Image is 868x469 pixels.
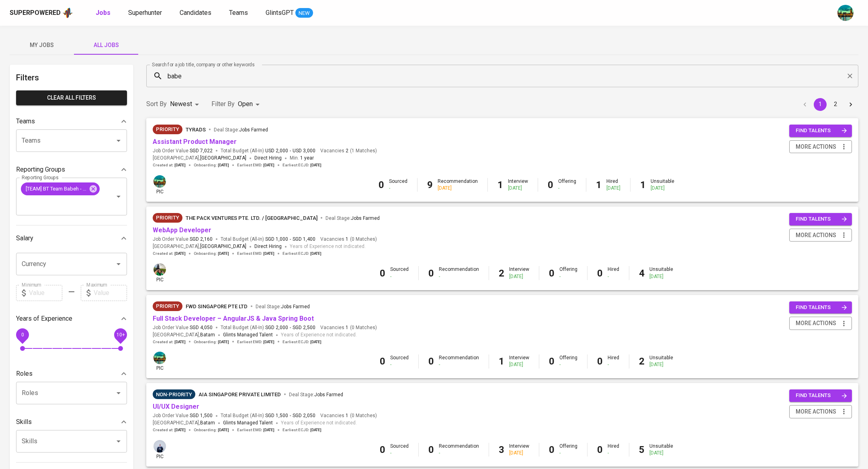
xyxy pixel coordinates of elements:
[153,439,167,460] div: pic
[796,318,836,328] span: more actions
[649,443,673,457] div: Unsuitable
[174,339,186,345] span: [DATE]
[153,162,186,168] span: Created at :
[238,100,253,108] span: Open
[16,314,72,324] p: Years of Experience
[113,387,124,399] button: Open
[16,414,127,430] div: Skills
[310,339,321,345] span: [DATE]
[265,324,288,331] span: SGD 2,000
[314,392,343,397] span: Jobs Farmed
[597,444,603,455] b: 0
[263,339,274,345] span: [DATE]
[295,9,313,17] span: NEW
[608,354,619,368] div: Hired
[190,324,213,331] span: SGD 4,050
[789,229,852,242] button: more actions
[237,427,274,433] span: Earliest EMD :
[153,419,215,427] span: [GEOGRAPHIC_DATA] ,
[509,266,529,280] div: Interview
[281,419,357,427] span: Years of Experience not indicated.
[549,356,555,367] b: 0
[254,244,282,249] span: Direct Hiring
[608,443,619,457] div: Hired
[16,233,33,243] p: Salary
[254,155,282,161] span: Direct Hiring
[229,9,248,16] span: Teams
[380,444,385,455] b: 0
[428,268,434,279] b: 0
[190,236,213,243] span: SGD 2,160
[789,125,852,137] button: find talents
[597,268,603,279] b: 0
[649,273,673,280] div: [DATE]
[180,9,211,16] span: Candidates
[16,90,127,105] button: Clear All filters
[218,427,229,433] span: [DATE]
[146,99,167,109] p: Sort By
[499,356,504,367] b: 1
[199,391,281,397] span: AIA Singapore Private Limited
[153,226,211,234] a: WebApp Developer
[293,324,315,331] span: SGD 2,500
[221,236,315,243] span: Total Budget (All-In)
[116,332,125,337] span: 10+
[814,98,827,111] button: page 1
[789,140,852,154] button: more actions
[293,412,315,419] span: SGD 2,050
[390,450,409,457] div: -
[281,304,310,309] span: Jobs Farmed
[16,71,127,84] h6: Filters
[256,304,310,309] span: Deal Stage :
[180,8,213,18] a: Candidates
[128,8,164,18] a: Superhunter
[548,179,553,190] b: 0
[608,361,619,368] div: -
[310,427,321,433] span: [DATE]
[293,147,315,154] span: USD 3,000
[190,412,213,419] span: SGD 1,500
[153,125,182,133] span: Priority
[380,356,385,367] b: 0
[16,311,127,327] div: Years of Experience
[263,427,274,433] span: [DATE]
[154,263,166,276] img: eva@glints.com
[170,99,192,109] p: Newest
[649,361,673,368] div: [DATE]
[390,361,409,368] div: -
[559,273,577,280] div: -
[153,174,167,195] div: pic
[200,243,246,251] span: [GEOGRAPHIC_DATA]
[153,236,213,243] span: Job Order Value
[194,251,229,256] span: Onboarding :
[606,185,620,192] div: [DATE]
[237,162,274,168] span: Earliest EMD :
[293,236,315,243] span: SGD 1,400
[389,185,407,192] div: -
[263,251,274,256] span: [DATE]
[558,185,576,192] div: -
[608,450,619,457] div: -
[608,266,619,280] div: Hired
[153,302,182,310] span: Priority
[265,147,288,154] span: USD 2,000
[300,155,314,161] span: 1 year
[283,251,321,256] span: Earliest ECJD :
[606,178,620,192] div: Hired
[23,93,121,103] span: Clear All filters
[16,117,35,126] p: Teams
[29,285,62,301] input: Value
[608,273,619,280] div: -
[266,8,313,18] a: GlintsGPT NEW
[344,236,348,243] span: 1
[283,427,321,433] span: Earliest ECJD :
[194,162,229,168] span: Onboarding :
[390,266,409,280] div: Sourced
[237,339,274,345] span: Earliest EMD :
[170,97,202,112] div: Newest
[194,427,229,433] span: Onboarding :
[154,352,166,364] img: a5d44b89-0c59-4c54-99d0-a63b29d42bd3.jpg
[174,251,186,256] span: [DATE]
[796,215,847,224] span: find talents
[796,391,847,400] span: find talents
